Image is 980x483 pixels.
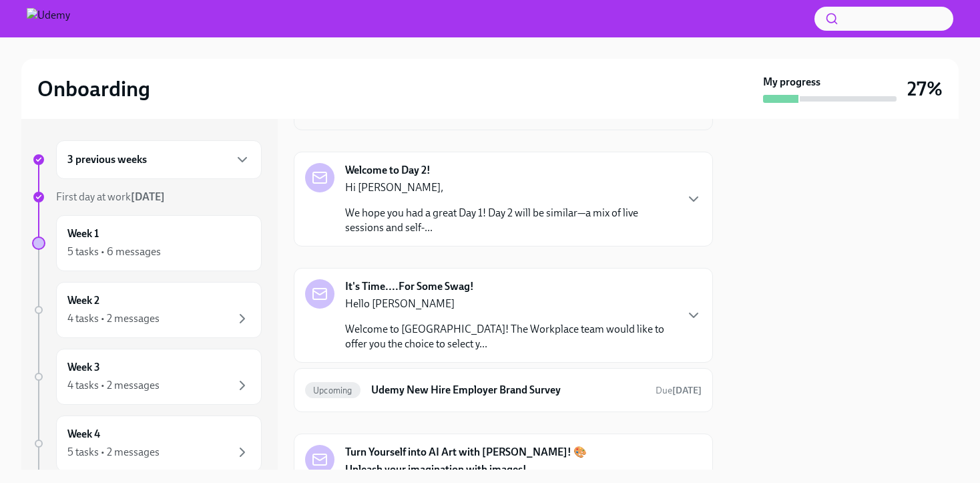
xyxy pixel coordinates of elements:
h2: Onboarding [37,75,150,102]
span: Upcoming [305,385,360,395]
strong: Turn Yourself into AI Art with [PERSON_NAME]! 🎨 [345,445,587,460]
strong: My progress [763,75,820,90]
strong: [DATE] [672,385,702,396]
h6: Week 3 [67,360,100,375]
div: 4 tasks • 2 messages [67,311,160,326]
h6: Week 4 [67,427,100,442]
strong: Welcome to Day 2! [345,163,431,178]
a: Week 15 tasks • 6 messages [32,215,262,271]
a: Week 45 tasks • 2 messages [32,416,262,472]
div: 5 tasks • 6 messages [67,245,161,259]
p: We hope you had a great Day 1! Day 2 will be similar—a mix of live sessions and self-... [345,206,675,235]
h6: 3 previous weeks [67,152,147,167]
h6: Udemy New Hire Employer Brand Survey [371,383,645,397]
h3: 27% [907,77,943,101]
strong: [DATE] [131,190,165,203]
strong: It's Time....For Some Swag! [345,279,474,294]
img: Udemy [27,8,70,29]
h6: Week 2 [67,293,99,308]
p: Hi [PERSON_NAME], [345,180,675,195]
strong: Unleash your imagination with images! [345,463,527,476]
a: First day at work[DATE] [32,190,262,204]
span: Due [656,385,702,396]
div: 4 tasks • 2 messages [67,378,160,393]
span: August 16th, 2025 10:00 [656,384,702,397]
p: Welcome to [GEOGRAPHIC_DATA]! The Workplace team would like to offer you the choice to select y... [345,322,675,351]
a: Week 34 tasks • 2 messages [32,349,262,405]
div: 3 previous weeks [56,140,262,179]
a: Week 24 tasks • 2 messages [32,282,262,338]
span: First day at work [56,190,165,203]
a: UpcomingUdemy New Hire Employer Brand SurveyDue[DATE] [305,379,702,401]
p: Hello [PERSON_NAME] [345,297,675,311]
div: 5 tasks • 2 messages [67,445,160,460]
h6: Week 1 [67,226,99,241]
